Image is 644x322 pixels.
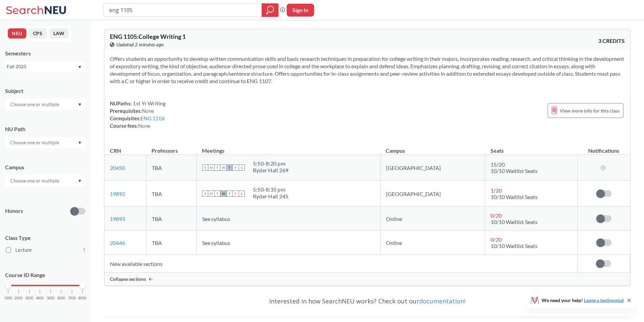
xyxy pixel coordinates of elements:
[491,194,538,200] span: 10/10 Waitlist Seats
[226,191,233,197] span: T
[598,37,625,45] span: 3 CREDITS
[57,296,65,300] span: 6000
[5,164,86,171] div: Campus
[25,296,33,300] span: 3000
[214,165,220,171] span: T
[110,33,186,40] span: ENG 1105 : College Writing 1
[5,207,23,215] p: Honors
[7,63,77,70] div: Fall 2025
[104,273,630,286] div: Collapse sections
[109,4,257,16] input: Class, professor, course number, "phrase"
[4,296,12,300] span: 1000
[49,28,69,39] button: LAW
[208,191,214,197] span: M
[380,155,485,181] td: [GEOGRAPHIC_DATA]
[239,165,245,171] span: S
[110,165,125,171] a: 20450
[220,165,226,171] span: W
[110,276,146,282] span: Collapse sections
[15,296,23,300] span: 2000
[226,165,233,171] span: T
[146,231,196,255] td: TBA
[7,177,64,185] input: Choose one or multiple
[146,140,196,155] th: Professors
[380,207,485,231] td: Online
[141,115,165,121] a: ENG 1106
[380,140,485,155] th: Campus
[491,236,502,243] span: 0 / 20
[419,297,466,305] a: documentation!
[253,167,289,174] div: Ryder Hall 269
[202,191,208,197] span: S
[5,87,86,95] div: Subject
[202,165,208,171] span: S
[68,296,76,300] span: 7000
[78,142,81,144] svg: Dropdown arrow
[380,181,485,207] td: [GEOGRAPHIC_DATA]
[110,191,125,197] a: 19892
[202,216,230,222] span: See syllabus
[491,219,538,225] span: 10/10 Waitlist Seats
[104,255,577,273] td: New available sections
[5,125,86,133] div: NU Path
[7,100,64,108] input: Choose one or multiple
[29,28,47,39] button: CPS
[577,140,630,155] th: Notifications
[104,291,630,311] div: Interested in how SearchNEU works? Check out our
[78,66,81,69] svg: Dropdown arrow
[253,160,289,167] div: 5:50 - 8:20 pm
[5,175,86,187] div: Dropdown arrow
[146,181,196,207] td: TBA
[491,212,502,219] span: 0 / 20
[262,3,279,17] div: magnifying glass
[7,139,64,147] input: Choose one or multiple
[5,271,86,279] p: Course ID Range
[491,243,538,249] span: 10/10 Waitlist Seats
[202,240,230,246] span: See syllabus
[485,140,577,155] th: Seats
[5,61,86,72] div: Fall 2025Dropdown arrow
[6,246,86,254] label: Lecture
[110,55,625,85] section: Offers students an opportunity to develop written communication skills and basic research techniq...
[146,207,196,231] td: TBA
[47,296,55,300] span: 5000
[146,155,196,181] td: TBA
[584,297,624,303] a: Leave a testimonial
[110,216,125,222] a: 19893
[239,191,245,197] span: S
[491,161,505,168] span: 15 / 20
[287,4,314,17] button: Sign In
[208,165,214,171] span: M
[8,28,26,39] button: NEU
[78,180,81,182] svg: Dropdown arrow
[83,246,86,254] span: 1
[196,140,380,155] th: Meetings
[132,100,166,106] span: 1st Yr Writing
[380,231,485,255] td: Online
[266,5,274,15] svg: magnifying glass
[5,234,86,242] span: Class Type
[491,168,538,174] span: 10/10 Waitlist Seats
[5,99,86,110] div: Dropdown arrow
[110,240,125,246] a: 20446
[138,123,150,129] span: None
[110,147,121,154] div: CRN
[542,298,624,303] span: We need your help!
[253,186,289,193] div: 5:50 - 8:35 pm
[78,103,81,106] svg: Dropdown arrow
[560,106,620,115] span: View more info for this class
[491,187,502,194] span: 1 / 20
[116,41,164,48] span: Updated 2 minutes ago
[5,50,86,57] div: Semesters
[214,191,220,197] span: T
[220,191,226,197] span: W
[233,191,239,197] span: F
[5,137,86,148] div: Dropdown arrow
[142,108,154,114] span: None
[233,165,239,171] span: F
[110,100,166,129] div: NUPaths: Prerequisites: Corequisites: Course fees:
[253,193,289,200] div: Ryder Hall 245
[78,296,87,300] span: 8000
[36,296,44,300] span: 4000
